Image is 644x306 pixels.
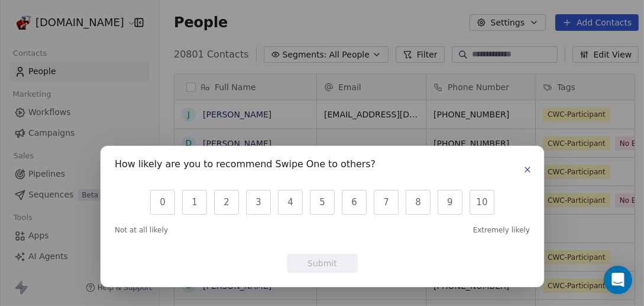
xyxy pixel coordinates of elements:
h1: How likely are you to recommend Swipe One to others? [115,160,376,172]
button: 7 [374,190,399,215]
button: 9 [438,190,462,215]
button: 2 [214,190,239,215]
button: 8 [406,190,431,215]
button: 10 [470,190,494,215]
button: 3 [246,190,271,215]
button: 6 [342,190,367,215]
button: 1 [182,190,207,215]
button: 5 [310,190,335,215]
button: Submit [287,254,358,273]
button: 0 [150,190,175,215]
span: Extremely likely [473,225,529,235]
button: 4 [278,190,303,215]
span: Not at all likely [115,225,168,235]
